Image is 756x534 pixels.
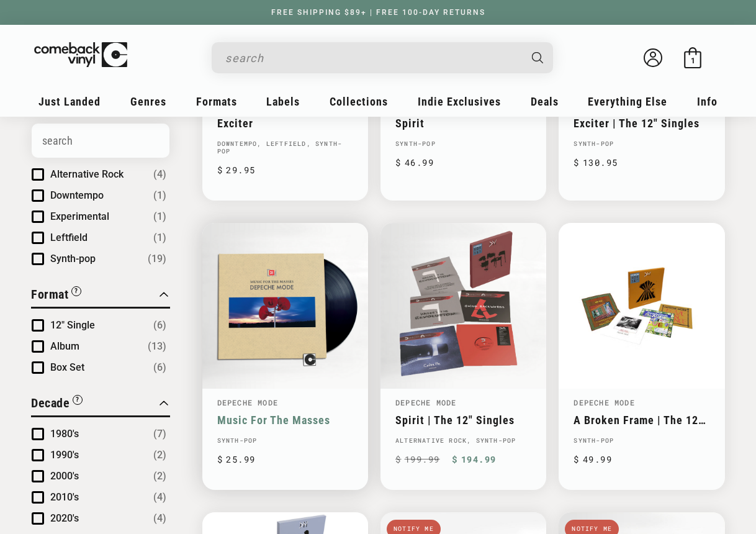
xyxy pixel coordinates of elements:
[225,45,520,71] input: search
[418,95,501,108] span: Indie Exclusives
[148,251,166,266] span: Number of products: (19)
[32,124,169,158] input: Search Options
[153,167,166,182] span: Number of products: (4)
[217,414,353,427] a: Music For The Masses
[50,319,95,331] span: 12" Single
[153,511,166,526] span: Number of products: (4)
[153,209,166,224] span: Number of products: (1)
[697,95,718,108] span: Info
[153,490,166,505] span: Number of products: (4)
[130,95,166,108] span: Genres
[50,361,84,373] span: Box Set
[31,396,70,410] span: Decade
[50,189,104,201] span: Downtempo
[330,95,388,108] span: Collections
[153,188,166,203] span: Number of products: (1)
[217,397,278,407] a: Depeche Mode
[50,491,79,503] span: 2010's
[266,95,300,108] span: Labels
[50,210,109,222] span: Experimental
[50,168,124,180] span: Alternative Rock
[31,287,68,302] span: Format
[153,230,166,245] span: Number of products: (1)
[50,340,79,352] span: Album
[521,42,555,73] button: Search
[574,414,709,427] a: A Broken Frame | The 12" Singles
[50,449,79,461] span: 1990's
[50,232,88,243] span: Leftfield
[395,397,456,407] a: Depeche Mode
[148,339,166,354] span: Number of products: (13)
[217,117,353,130] a: Exciter
[153,427,166,441] span: Number of products: (7)
[38,95,101,108] span: Just Landed
[588,95,667,108] span: Everything Else
[31,394,83,415] button: Filter by Decade
[395,117,531,130] a: Spirit
[259,8,498,17] a: FREE SHIPPING $89+ | FREE 100-DAY RETURNS
[531,95,559,108] span: Deals
[31,285,81,307] button: Filter by Format
[153,448,166,463] span: Number of products: (2)
[50,428,79,440] span: 1980's
[153,318,166,333] span: Number of products: (6)
[212,42,553,73] div: Search
[574,117,709,130] a: Exciter | The 12" Singles
[50,470,79,482] span: 2000's
[50,512,79,524] span: 2020's
[50,253,96,265] span: Synth-pop
[691,56,695,65] span: 1
[395,414,531,427] a: Spirit | The 12" Singles
[196,95,237,108] span: Formats
[153,469,166,484] span: Number of products: (2)
[574,397,634,407] a: Depeche Mode
[153,360,166,375] span: Number of products: (6)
